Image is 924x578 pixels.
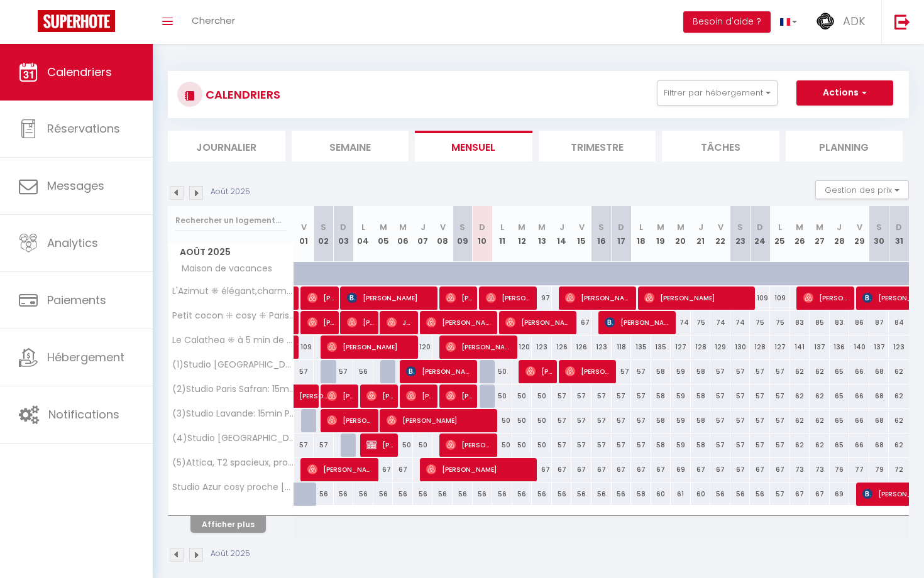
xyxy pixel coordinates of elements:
[790,409,810,432] div: 62
[532,206,552,262] th: 13
[406,384,433,408] span: [PERSON_NAME]
[631,409,651,432] div: 57
[671,206,691,262] th: 20
[571,335,591,359] div: 126
[790,311,810,334] div: 83
[869,409,889,432] div: 68
[399,221,407,233] abbr: M
[710,384,730,408] div: 57
[691,433,711,457] div: 58
[168,131,285,161] li: Journalier
[849,458,869,481] div: 77
[571,409,591,432] div: 57
[48,406,119,422] span: Notifications
[770,409,790,432] div: 57
[710,458,730,481] div: 67
[810,335,830,359] div: 137
[830,433,850,457] div: 65
[710,360,730,383] div: 57
[406,359,473,383] span: [PERSON_NAME]
[896,221,902,233] abbr: D
[612,206,632,262] th: 17
[683,11,771,33] button: Besoin d'aide ?
[810,311,830,334] div: 85
[830,335,850,359] div: 136
[750,409,770,432] div: 57
[671,384,691,408] div: 59
[170,433,296,443] span: (4)Studio [GEOGRAPHIC_DATA] Pavot: 15min [GEOGRAPHIC_DATA], calme
[757,221,763,233] abbr: D
[387,408,494,432] span: [PERSON_NAME]
[730,384,751,408] div: 57
[671,483,691,506] div: 61
[770,206,790,262] th: 25
[770,286,790,310] div: 109
[671,458,691,481] div: 69
[671,335,691,359] div: 127
[446,384,473,408] span: [PERSON_NAME]
[710,335,730,359] div: 129
[691,483,711,506] div: 60
[532,335,552,359] div: 123
[849,433,869,457] div: 66
[38,10,115,32] img: Super Booking
[796,80,893,106] button: Actions
[869,384,889,408] div: 68
[413,206,433,262] th: 07
[525,359,553,383] span: [PERSON_NAME]
[512,206,532,262] th: 12
[790,206,810,262] th: 26
[552,483,572,506] div: 56
[631,483,651,506] div: 58
[446,335,513,359] span: [PERSON_NAME]
[816,221,823,233] abbr: M
[453,483,473,506] div: 56
[538,221,546,233] abbr: M
[889,360,909,383] div: 62
[889,206,909,262] th: 31
[710,311,730,334] div: 74
[651,433,671,457] div: 58
[644,286,752,310] span: [PERSON_NAME]
[677,221,685,233] abbr: M
[591,335,612,359] div: 123
[47,235,98,251] span: Analytics
[532,384,552,408] div: 50
[334,360,354,383] div: 57
[294,384,314,408] a: [PERSON_NAME]
[815,180,909,199] button: Gestion des prix
[307,457,375,481] span: [PERSON_NAME]
[849,360,869,383] div: 66
[492,483,512,506] div: 56
[889,311,909,334] div: 84
[737,221,743,233] abbr: S
[691,384,711,408] div: 58
[651,384,671,408] div: 58
[837,221,842,233] abbr: J
[314,483,334,506] div: 56
[810,409,830,432] div: 62
[334,483,354,506] div: 56
[539,131,656,161] li: Trimestre
[657,221,664,233] abbr: M
[571,384,591,408] div: 57
[492,409,512,432] div: 50
[605,310,672,334] span: [PERSON_NAME]
[373,206,393,262] th: 05
[307,286,334,310] span: [PERSON_NAME]
[889,409,909,432] div: 62
[830,206,850,262] th: 28
[631,206,651,262] th: 18
[710,206,730,262] th: 22
[393,483,413,506] div: 56
[453,206,473,262] th: 09
[47,121,120,136] span: Réservations
[770,311,790,334] div: 75
[869,311,889,334] div: 87
[750,360,770,383] div: 57
[301,221,307,233] abbr: V
[830,384,850,408] div: 65
[327,384,354,408] span: [PERSON_NAME]
[552,409,572,432] div: 57
[730,409,751,432] div: 57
